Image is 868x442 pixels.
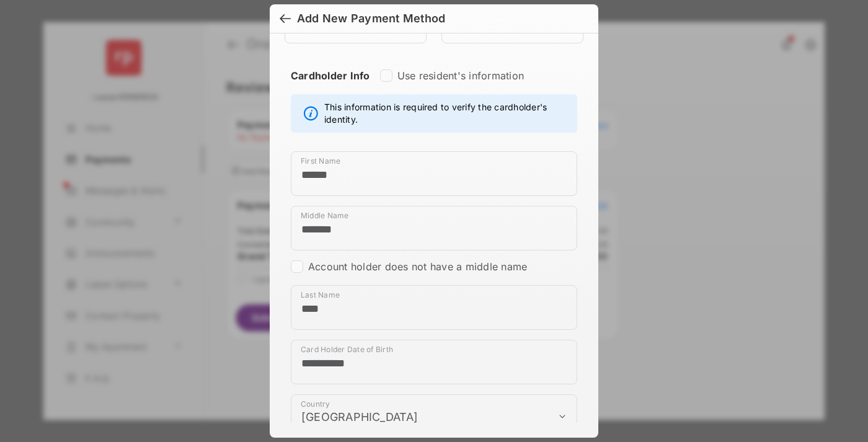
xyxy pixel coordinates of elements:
[291,69,370,104] strong: Cardholder Info
[324,101,570,126] span: This information is required to verify the cardholder's identity.
[291,394,577,439] div: payment_method_screening[postal_addresses][country]
[397,69,524,82] label: Use resident's information
[297,12,445,25] div: Add New Payment Method
[308,260,527,273] label: Account holder does not have a middle name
